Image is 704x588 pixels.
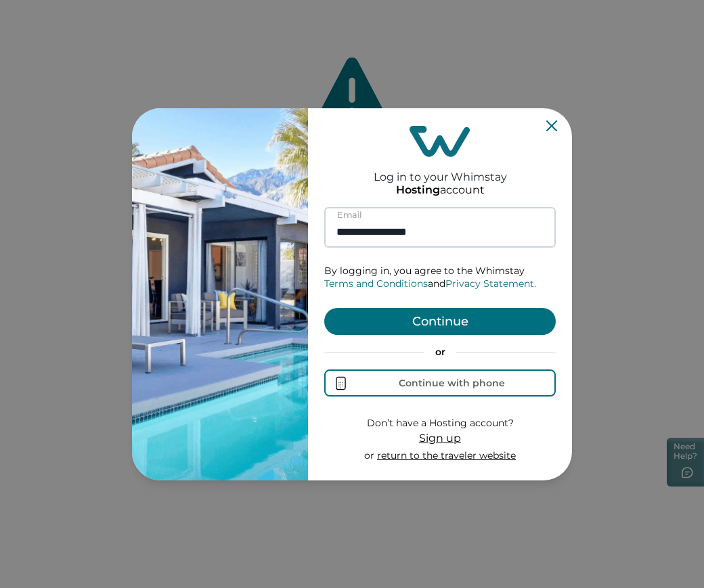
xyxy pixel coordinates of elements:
a: Privacy Statement. [445,277,536,290]
p: or [324,346,556,359]
p: Don’t have a Hosting account? [364,417,516,430]
button: Continue [324,308,556,335]
button: Continue with phone [324,369,556,397]
img: login-logo [410,126,470,157]
a: Terms and Conditions [324,277,428,290]
p: account [396,183,485,197]
img: auth-banner [132,108,308,480]
div: Continue with phone [399,378,505,388]
a: return to the traveler website [377,449,516,461]
span: Sign up [419,432,461,445]
p: By logging in, you agree to the Whimstay and [324,265,556,291]
button: Close [546,120,557,131]
p: or [364,449,516,463]
p: Hosting [396,183,440,197]
h2: Log in to your Whimstay [374,157,507,183]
